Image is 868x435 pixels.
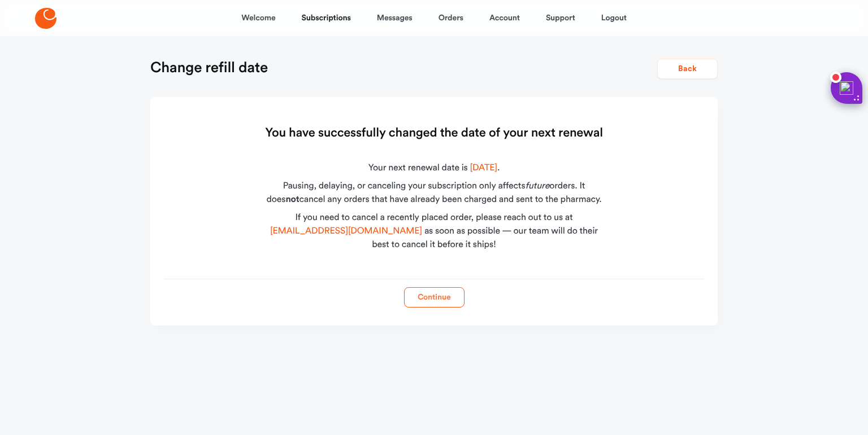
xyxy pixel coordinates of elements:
[262,161,606,175] div: Your next renewal date is .
[601,5,627,32] a: Logout
[470,164,498,173] span: [DATE]
[150,59,268,77] h1: Change refill date
[525,182,549,191] i: future
[265,124,603,142] h1: You have successfully changed the date of your next renewal
[262,211,606,252] div: If you need to cancel a recently placed order, please reach out to us at as soon as possible — ou...
[302,5,351,32] a: Subscriptions
[262,179,606,206] div: Pausing, delaying, or canceling your subscription only affects orders. It does cancel any orders ...
[285,195,299,204] b: not
[657,59,718,79] button: Back
[489,5,520,32] a: Account
[270,227,422,236] a: [EMAIL_ADDRESS][DOMAIN_NAME]
[546,5,575,32] a: Support
[377,5,413,32] a: Messages
[439,5,463,32] a: Orders
[241,5,275,32] a: Welcome
[404,287,465,307] button: Continue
